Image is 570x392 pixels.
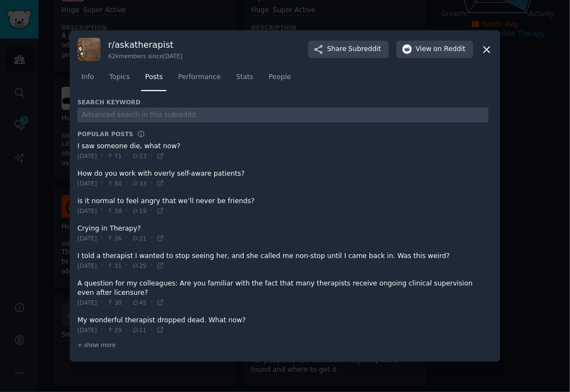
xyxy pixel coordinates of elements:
span: · [126,206,128,216]
span: People [269,72,291,82]
span: 23 [132,152,147,160]
span: · [101,261,103,271]
span: · [150,261,153,271]
span: · [150,178,153,188]
input: Advanced search in this subreddit [77,108,489,122]
span: [DATE] [77,299,97,306]
span: 45 [132,299,147,306]
h3: Search Keyword [77,98,141,106]
span: Info [81,72,94,82]
span: · [150,326,153,335]
span: 36 [107,234,121,242]
span: [DATE] [77,207,97,215]
span: Performance [178,72,221,82]
span: + show more [77,341,116,349]
span: · [150,206,153,216]
a: Stats [232,69,257,91]
span: · [101,178,103,188]
button: ShareSubreddit [308,41,389,58]
span: · [101,151,103,161]
span: [DATE] [77,234,97,242]
span: · [150,233,153,243]
img: askatherapist [77,38,100,61]
span: Posts [145,72,163,82]
span: · [126,151,128,161]
span: · [126,178,128,188]
span: · [126,233,128,243]
span: 19 [132,207,147,215]
span: Share [327,44,381,54]
span: 30 [107,299,121,306]
span: · [150,298,153,308]
span: [DATE] [77,326,97,334]
h3: Popular Posts [77,130,133,138]
span: · [101,326,103,335]
span: on Reddit [434,44,466,54]
span: 29 [132,262,147,270]
span: · [126,261,128,271]
div: 62k members since [DATE] [108,52,182,60]
a: Topics [105,69,133,91]
h3: r/ askatherapist [108,39,182,51]
span: [DATE] [77,152,97,160]
span: 38 [107,207,121,215]
a: Posts [141,69,166,91]
a: People [265,69,295,91]
span: 29 [107,326,121,334]
span: · [126,326,128,335]
span: Stats [236,72,253,82]
span: [DATE] [77,262,97,270]
span: · [101,298,103,308]
span: · [126,298,128,308]
span: · [101,206,103,216]
span: View [416,44,466,54]
span: · [150,151,153,161]
span: Subreddit [349,44,381,54]
span: 71 [107,152,121,160]
span: 33 [132,180,147,187]
span: · [101,233,103,243]
button: Viewon Reddit [396,41,473,58]
a: Performance [174,69,225,91]
span: 50 [107,180,121,187]
span: Topics [109,72,130,82]
a: Info [77,69,98,91]
span: 11 [132,326,147,334]
span: 21 [132,234,147,242]
span: 31 [107,262,121,270]
span: [DATE] [77,180,97,187]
